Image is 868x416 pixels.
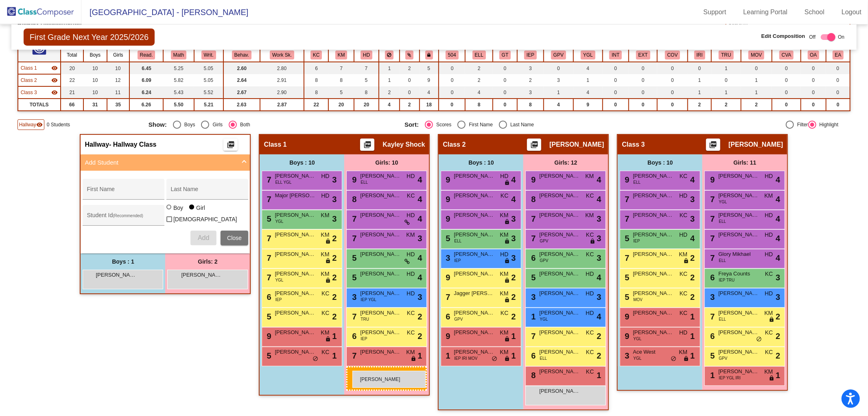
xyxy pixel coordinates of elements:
span: First Grade Next Year 2025/2026 [24,29,155,46]
td: 3 [517,86,543,99]
td: 2 [379,86,399,99]
span: KM [500,211,508,220]
span: Hallway [85,141,109,149]
mat-radio-group: Select an option [149,121,398,129]
span: 9 [708,175,715,184]
button: KC [310,51,322,59]
td: 8 [304,74,328,86]
td: 21 [61,86,83,99]
td: 4 [420,86,439,99]
button: GPV [551,51,566,59]
td: 4 [573,62,602,74]
td: 4 [465,86,492,99]
th: Reading Plan [688,48,711,62]
span: [PERSON_NAME] [454,172,494,180]
td: 0 [772,62,801,74]
td: 5.05 [194,62,223,74]
span: 8 [529,195,536,204]
td: 8 [517,99,543,111]
span: KC [586,191,594,200]
td: Claudia Kania - No Class Name [18,86,61,99]
button: GT [499,51,511,59]
td: 20 [328,99,354,111]
td: 10 [83,86,107,99]
td: 2 [465,62,492,74]
td: 0 [826,99,851,111]
span: Sort: [404,121,419,128]
td: 35 [107,99,129,111]
mat-panel-title: Add Student [85,158,236,167]
button: ELL [472,51,486,59]
span: HD [679,191,687,200]
div: Boy [173,204,183,212]
td: 0 [741,62,772,74]
div: Filter [794,121,808,128]
span: KM [321,211,329,220]
span: 0 Students [47,121,70,128]
td: 8 [304,86,328,99]
div: Boys [181,121,195,128]
span: [PERSON_NAME] [PERSON_NAME] [718,191,759,200]
span: [PERSON_NAME] [718,211,759,219]
span: KC [680,211,687,220]
th: Odd Addresses [801,48,826,62]
span: HD [765,211,773,220]
td: 0 [493,62,517,74]
td: 10 [83,74,107,86]
mat-icon: picture_as_pdf [708,141,718,152]
td: 0 [801,99,826,111]
td: 0 [493,99,517,111]
button: CVA [779,51,794,59]
span: [PERSON_NAME] [360,211,401,219]
span: [PERSON_NAME] [539,172,580,180]
th: Heather Daris [354,48,379,62]
span: 4 [418,193,422,205]
mat-icon: picture_as_pdf [226,141,236,152]
span: 4 [776,174,780,186]
div: Girls: 10 [344,154,429,171]
div: Boys : 10 [260,154,344,171]
td: 10 [107,62,129,74]
span: 9 [444,195,450,204]
button: MOV [748,51,764,59]
th: Keep away students [379,48,399,62]
td: 31 [83,99,107,111]
button: KM [335,51,348,59]
button: Read. [138,51,155,59]
td: 1 [379,74,399,86]
td: 10 [83,62,107,74]
td: 0 [772,74,801,86]
span: [GEOGRAPHIC_DATA] - [PERSON_NAME] [81,6,248,19]
button: HD [361,51,372,59]
td: 0 [603,74,629,86]
th: Poor Attendance [711,48,741,62]
span: 3 [332,213,337,225]
div: Last Name [507,121,534,128]
button: Print Students Details [527,139,541,151]
span: [PERSON_NAME] [718,172,759,180]
td: 5.50 [163,99,194,111]
th: Gifted and Talented [493,48,517,62]
span: [PERSON_NAME] [275,172,315,180]
span: 7 [265,195,271,204]
span: 4 [776,193,780,205]
span: HD [500,172,508,180]
th: Boys [83,48,107,62]
td: 2 [465,74,492,86]
a: School [798,6,831,19]
td: 4 [573,86,602,99]
td: 0 [629,99,657,111]
span: - Hallway Class [109,141,157,149]
td: 2.67 [223,86,260,99]
td: 0 [400,74,420,86]
td: 3 [517,62,543,74]
td: 6.45 [129,62,163,74]
span: Class 3 [21,89,37,96]
td: 5 [420,62,439,74]
span: 7 [265,175,271,184]
td: 0 [544,62,573,74]
td: 1 [711,62,741,74]
td: 5.43 [163,86,194,99]
span: 7 [623,195,629,204]
button: INT [609,51,622,59]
